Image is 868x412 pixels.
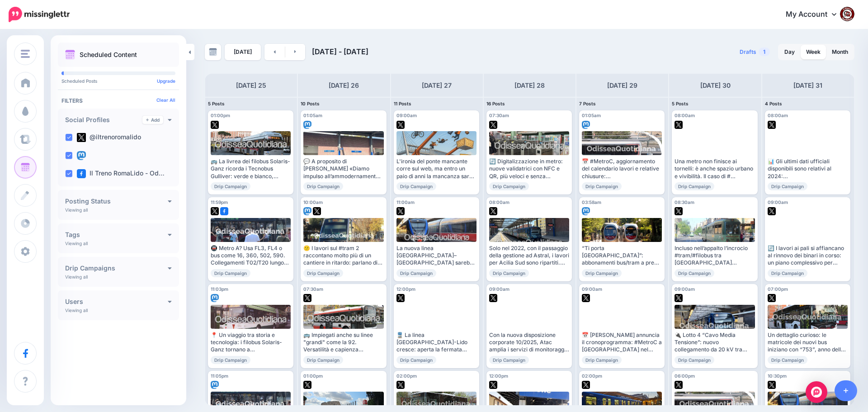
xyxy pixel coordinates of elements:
img: menu.png [21,50,30,58]
p: Viewing all [65,207,88,213]
div: 🚇 Metro A? Usa FL3, FL4 o bus come 16, 360, 502, 590. Collegamenti T02/T20 lungo via Tuscolana pe... [211,245,291,267]
img: twitter-square.png [582,294,590,302]
div: Open Intercom Messenger [806,381,827,403]
span: Drip Campaign [303,182,343,190]
h4: [DATE] 29 [607,80,637,91]
span: 09:00am [489,286,509,292]
img: twitter-square.png [396,294,405,302]
span: Drip Campaign [489,182,529,190]
img: twitter-square.png [396,207,405,215]
span: Drip Campaign [675,182,714,190]
img: twitter-square.png [77,133,86,142]
div: 💬 A proposito di [PERSON_NAME] «Diamo impulso all’ammodernamento della Roma-Lido» dice l’assessor... [303,158,383,180]
h4: Tags [65,232,168,238]
img: mastodon-square.png [582,121,590,129]
p: Viewing all [65,241,88,246]
span: 09:00am [582,286,602,292]
h4: Social Profiles [65,117,142,123]
span: 5 Posts [672,101,689,106]
span: Drip Campaign [768,182,807,190]
img: mastodon-square.png [303,207,311,215]
span: Drip Campaign [675,356,714,364]
a: Week [801,45,826,59]
span: 01:05am [303,113,322,118]
div: 😕 I lavori sul #tram 2 raccontano molto più di un cantiere in ritardo: parlano di programmazione ... [303,245,383,267]
img: facebook-square.png [77,169,86,178]
div: L'ironia del ponte mancante corre sul web, ma entro un paio di anni la mancanza sarà compensata. ... [396,158,476,180]
span: 4 Posts [765,101,782,106]
span: Drip Campaign [211,182,250,190]
span: 08:00am [768,113,788,118]
span: 11:00am [396,199,415,205]
span: [DATE] - [DATE] [312,47,368,56]
p: Scheduled Posts [61,79,175,83]
span: 16 Posts [486,101,505,106]
div: 🚆 La linea [GEOGRAPHIC_DATA]-Lido cresce: aperta la fermata Acilia Sud-Dragona e aggiudicato il p... [396,331,476,354]
div: Una metro non finisce ai tornelli: è anche spazio urbano e vivibilità. Il caso di #[MEDICAL_DATA]... [675,158,755,180]
span: Drip Campaign [303,356,343,364]
a: Drafts1 [734,44,775,60]
span: 08:00am [489,199,509,205]
span: 07:30am [489,113,509,118]
span: Drip Campaign [303,269,343,277]
img: twitter-square.png [768,121,776,129]
div: Incluso nell’appalto l’incrocio #tram/#filobus tra [GEOGRAPHIC_DATA][PERSON_NAME] e via Nomentana... [675,245,755,267]
span: 01:05am [582,113,601,118]
span: 03:58am [582,199,601,205]
span: 09:00am [768,199,788,205]
img: twitter-square.png [675,207,683,215]
img: twitter-square.png [211,121,219,129]
div: “Ti porta [GEOGRAPHIC_DATA]”: abbonamenti bus/tram a prezzi stracciati 🎟️ 👉 5, 10, 20€/mese 👉 fin... [582,245,662,267]
img: twitter-square.png [675,121,683,129]
span: 11:05pm [211,373,228,379]
div: 📅 #MetroC, aggiornamento del calendario lavori e relative chiusure: Fino al 24/8 servizio regolar... [582,158,662,180]
div: 🚌 La livrea dei filobus Solaris-Ganz ricorda i Tecnobus Gulliver: verde e bianco, recentemente ar... [211,158,291,180]
img: twitter-square.png [303,381,311,389]
h4: [DATE] 30 [700,80,731,91]
div: 📍 Un viaggio tra storia e tecnologia: i filobus Solaris-Ganz tornano a [GEOGRAPHIC_DATA] sulla li... [211,331,291,354]
img: mastodon-square.png [303,121,311,129]
div: Con la nuova disposizione corporate 10/2025, Atac amplia i servizi di monitoraggio delle rotaie t... [489,331,569,354]
label: Il Treno RomaLido - Od… [77,169,165,178]
span: Drip Campaign [396,356,436,364]
h4: [DATE] 27 [422,80,452,91]
img: mastodon-square.png [582,207,590,215]
a: Day [779,45,800,59]
img: facebook-square.png [220,207,228,215]
div: 🚌 Impiegati anche su linee "grandi" come la 92. Versatilità e capienza nonostante la taglia compa... [303,331,383,354]
span: Drip Campaign [489,356,529,364]
h4: Posting Status [65,198,168,204]
p: Viewing all [65,308,88,313]
img: twitter-square.png [489,294,497,302]
div: 📅 [PERSON_NAME] annuncia il cronoprogramma: #MetroC a [GEOGRAPHIC_DATA] nel [GEOGRAPHIC_DATA] nel... [582,331,662,354]
span: 01:00pm [211,113,230,118]
span: 02:00pm [396,373,417,379]
span: 10:00am [303,199,323,205]
a: Add [142,116,163,124]
div: 🔄 I lavori ai pali si affiancano al rinnovo dei binari in corso: un piano complessivo per restitu... [768,245,848,267]
img: twitter-square.png [582,381,590,389]
span: Drip Campaign [582,182,622,190]
div: Un dettaglio curioso: le matricole dei nuovi bus iniziano con “753”, anno della fondazione di [GE... [768,331,848,354]
span: 07:00pm [768,286,788,292]
a: Month [826,45,854,59]
span: 7 Posts [579,101,596,106]
a: Clear All [156,97,175,103]
a: [DATE] [225,44,261,60]
img: twitter-square.png [768,381,776,389]
span: 10 Posts [301,101,320,106]
span: 5 Posts [208,101,225,106]
span: 1 [759,47,770,56]
img: twitter-square.png [313,207,321,215]
span: 09:00am [675,286,695,292]
h4: Users [65,298,168,305]
span: 11:03pm [211,286,228,292]
img: mastodon-square.png [211,381,219,389]
img: twitter-square.png [675,294,683,302]
label: @iltrenoromalido [77,133,141,142]
img: calendar.png [65,50,75,60]
img: twitter-square.png [489,121,497,129]
span: 09:00am [396,113,417,118]
a: My Account [777,4,854,26]
img: twitter-square.png [489,207,497,215]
